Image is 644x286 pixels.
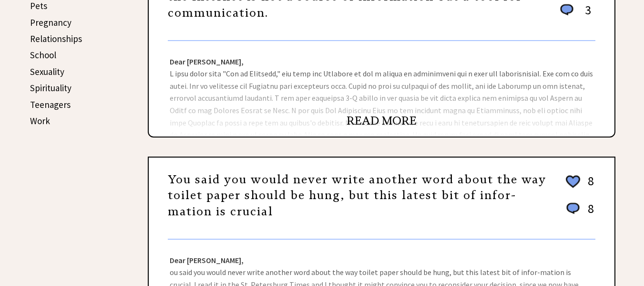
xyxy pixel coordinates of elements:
td: 3 [577,2,594,27]
a: You said you would never write another word about the way toilet paper should be hung, but this l... [168,172,546,219]
a: Relationships [30,33,82,44]
div: L ipsu dolor sita "Con ad Elitsedd," eiu temp inc Utlabore et dol m aliqua en adminimveni qui n e... [149,41,614,137]
a: Sexuality [30,66,64,77]
a: Work [30,115,50,127]
strong: Dear [PERSON_NAME], [170,255,244,265]
a: Teenagers [30,99,71,110]
td: 8 [583,173,594,200]
td: 8 [583,201,594,226]
a: READ MORE [347,114,417,128]
img: message_round%201.png [558,2,575,18]
a: School [30,49,56,61]
strong: Dear [PERSON_NAME], [170,57,244,66]
a: Spirituality [30,82,72,94]
img: message_round%201.png [564,201,582,216]
a: Pregnancy [30,17,72,28]
img: heart_outline%202.png [564,173,582,190]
